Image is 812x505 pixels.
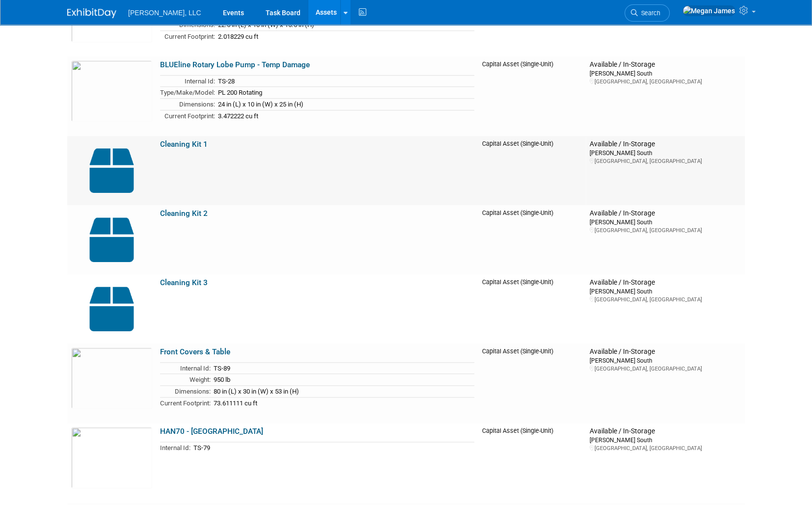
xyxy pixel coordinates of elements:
img: Capital-Asset-Icon-2.png [71,140,152,201]
div: [GEOGRAPHIC_DATA], [GEOGRAPHIC_DATA] [590,78,741,85]
a: Cleaning Kit 2 [160,209,208,218]
div: Available / In-Storage [590,347,741,356]
td: TS-79 [190,442,474,453]
img: Megan James [682,5,735,16]
span: [PERSON_NAME], LLC [128,9,201,17]
td: Capital Asset (Single-Unit) [478,136,586,205]
div: [PERSON_NAME] South [590,218,741,226]
div: [PERSON_NAME] South [590,149,741,157]
td: Capital Asset (Single-Unit) [478,344,586,423]
td: Weight: [160,374,211,386]
td: TS-89 [211,362,474,374]
td: 73.611111 cu ft [211,397,474,408]
div: [PERSON_NAME] South [590,356,741,365]
td: Current Footprint: [160,397,211,408]
td: Current Footprint: [160,110,215,121]
div: Available / In-Storage [590,209,741,218]
td: Type/Make/Model: [160,87,215,99]
td: Dimensions: [160,386,211,398]
div: Available / In-Storage [590,278,741,287]
td: Capital Asset (Single-Unit) [478,56,586,136]
td: Internal Id: [160,442,190,453]
span: 80 in (L) x 30 in (W) x 53 in (H) [214,388,299,395]
td: Capital Asset (Single-Unit) [478,423,586,503]
td: Dimensions: [160,99,215,110]
td: Internal Id: [160,362,211,374]
td: Internal Id: [160,75,215,87]
div: [PERSON_NAME] South [590,436,741,444]
td: 2.018229 cu ft [215,30,474,42]
div: Available / In-Storage [590,427,741,436]
td: Capital Asset (Single-Unit) [478,205,586,274]
span: Search [638,9,660,17]
td: Capital Asset (Single-Unit) [478,274,586,344]
img: Capital-Asset-Icon-2.png [71,209,152,270]
span: 950 lb [214,376,230,383]
img: ExhibitDay [67,8,116,18]
a: Cleaning Kit 1 [160,140,208,149]
td: 3.472222 cu ft [215,110,474,121]
td: TS-28 [215,75,474,87]
td: Current Footprint: [160,30,215,42]
div: [PERSON_NAME] South [590,287,741,295]
div: [GEOGRAPHIC_DATA], [GEOGRAPHIC_DATA] [590,158,741,165]
div: [GEOGRAPHIC_DATA], [GEOGRAPHIC_DATA] [590,227,741,234]
div: Available / In-Storage [590,60,741,69]
td: PL 200 Rotating [215,87,474,99]
div: Available / In-Storage [590,140,741,149]
img: Capital-Asset-Icon-2.png [71,278,152,340]
span: 24 in (L) x 10 in (W) x 25 in (H) [218,101,303,108]
a: Search [624,4,670,22]
div: [PERSON_NAME] South [590,69,741,78]
a: HAN70 - [GEOGRAPHIC_DATA] [160,427,263,436]
a: Front Covers & Table [160,347,230,356]
div: [GEOGRAPHIC_DATA], [GEOGRAPHIC_DATA] [590,365,741,372]
div: [GEOGRAPHIC_DATA], [GEOGRAPHIC_DATA] [590,445,741,452]
a: BLUEline Rotary Lobe Pump - Temp Damage [160,60,310,69]
a: Cleaning Kit 3 [160,278,208,287]
div: [GEOGRAPHIC_DATA], [GEOGRAPHIC_DATA] [590,296,741,303]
